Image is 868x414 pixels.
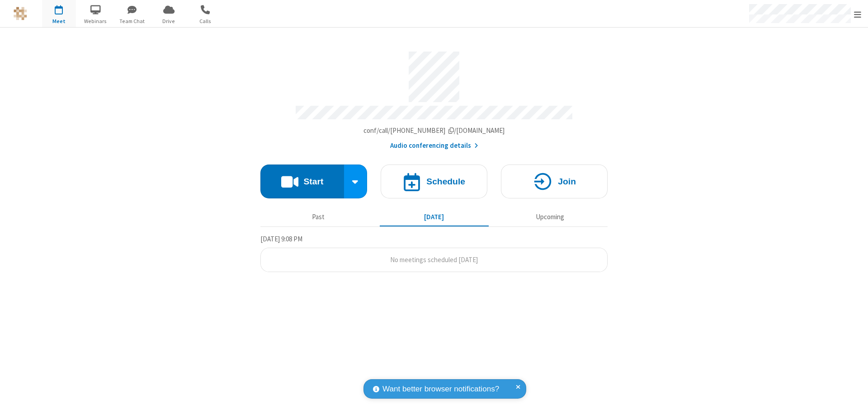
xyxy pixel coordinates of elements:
[363,126,505,136] button: Copy my meeting room linkCopy my meeting room link
[382,383,499,395] span: Want better browser notifications?
[42,17,76,25] span: Meet
[152,17,186,25] span: Drive
[14,7,27,20] img: QA Selenium DO NOT DELETE OR CHANGE
[501,165,608,198] button: Join
[264,208,373,226] button: Past
[260,235,302,243] span: [DATE] 9:08 PM
[260,165,344,198] button: Start
[426,177,465,186] h4: Schedule
[115,17,149,25] span: Team Chat
[79,17,113,25] span: Webinars
[390,141,478,151] button: Audio conferencing details
[189,17,222,25] span: Calls
[303,177,323,186] h4: Start
[363,126,505,135] span: Copy my meeting room link
[260,45,608,151] section: Account details
[380,208,489,226] button: [DATE]
[558,177,576,186] h4: Join
[390,255,478,264] span: No meetings scheduled [DATE]
[260,234,608,273] section: Today's Meetings
[381,165,487,198] button: Schedule
[495,208,604,226] button: Upcoming
[344,165,368,198] div: Start conference options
